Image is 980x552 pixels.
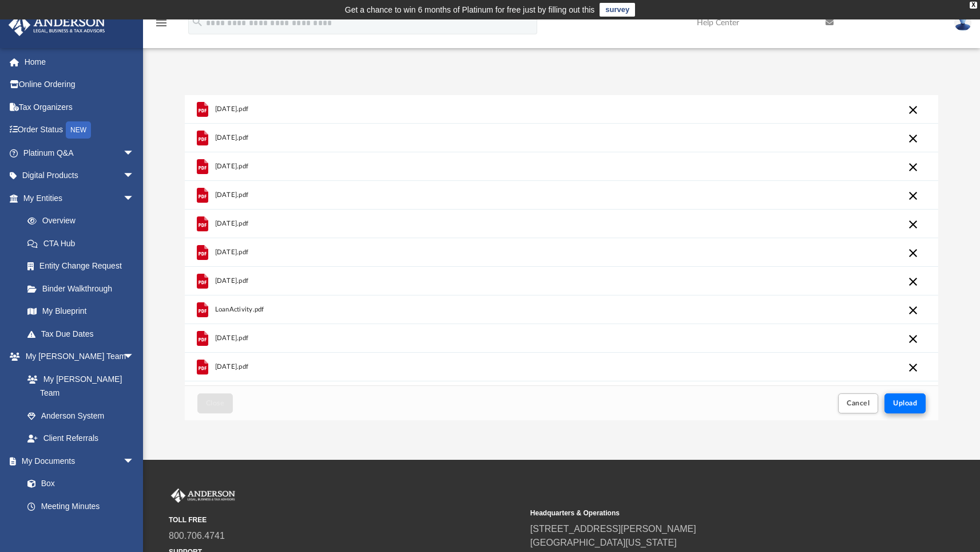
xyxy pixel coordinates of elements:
a: My Entitiesarrow_drop_down [8,187,152,210]
span: arrow_drop_down [123,164,146,188]
a: menu [154,22,168,30]
button: Upload [884,393,926,413]
div: NEW [66,121,91,139]
span: arrow_drop_down [123,450,146,473]
button: Cancel this upload [906,103,920,117]
a: My Documentsarrow_drop_down [8,450,146,472]
a: My [PERSON_NAME] Teamarrow_drop_down [8,345,146,368]
img: User Pic [954,14,971,31]
img: Anderson Advisors Platinum Portal [5,14,109,36]
a: Overview [16,210,152,232]
div: close [970,2,977,9]
span: [DATE].pdf [215,362,249,370]
span: [DATE].pdf [215,191,249,198]
a: [STREET_ADDRESS][PERSON_NAME] [530,524,696,534]
a: Binder Walkthrough [16,277,152,300]
button: Cancel this upload [906,361,920,374]
a: Online Ordering [8,73,152,96]
button: Cancel this upload [906,189,920,203]
span: [DATE].pdf [215,162,249,169]
a: Client Referrals [16,427,146,450]
button: Cancel this upload [906,332,920,346]
span: arrow_drop_down [123,141,146,165]
a: My [PERSON_NAME] Team [16,368,140,404]
span: Cancel [847,400,870,407]
button: Cancel this upload [906,218,920,231]
a: Tax Due Dates [16,322,152,345]
a: Digital Productsarrow_drop_down [8,164,152,187]
span: [DATE].pdf [215,105,249,112]
img: Anderson Advisors Platinum Portal [169,488,237,503]
button: Cancel this upload [906,246,920,260]
span: arrow_drop_down [123,187,146,210]
button: Cancel [838,393,878,413]
small: Headquarters & Operations [530,508,884,518]
a: CTA Hub [16,232,152,255]
span: [DATE].pdf [215,248,249,255]
span: [DATE].pdf [215,334,249,341]
a: [GEOGRAPHIC_DATA][US_STATE] [530,538,677,547]
a: Entity Change Request [16,255,152,278]
button: Cancel this upload [906,132,920,145]
i: search [191,15,204,28]
span: LoanActivity.pdf [215,305,264,313]
div: grid [185,95,938,386]
div: Get a chance to win 6 months of Platinum for free just by filling out this [345,3,595,17]
a: Box [16,472,140,495]
a: Home [8,50,152,73]
span: Close [206,400,224,407]
div: Upload [185,95,938,421]
a: Order StatusNEW [8,119,152,142]
a: My Blueprint [16,300,146,323]
span: Upload [893,400,917,407]
span: [DATE].pdf [215,277,249,284]
span: arrow_drop_down [123,345,146,369]
button: Close [197,393,233,413]
a: Platinum Q&Aarrow_drop_down [8,141,152,164]
a: Tax Organizers [8,96,152,119]
button: Cancel this upload [906,160,920,174]
a: survey [600,3,635,17]
span: [DATE].pdf [215,219,249,227]
button: Cancel this upload [906,303,920,317]
button: Cancel this upload [906,275,920,289]
small: TOLL FREE [169,515,522,525]
a: Meeting Minutes [16,495,146,518]
i: menu [154,16,168,30]
a: 800.706.4741 [169,531,225,541]
span: [DATE].pdf [215,133,249,141]
a: Anderson System [16,404,146,427]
